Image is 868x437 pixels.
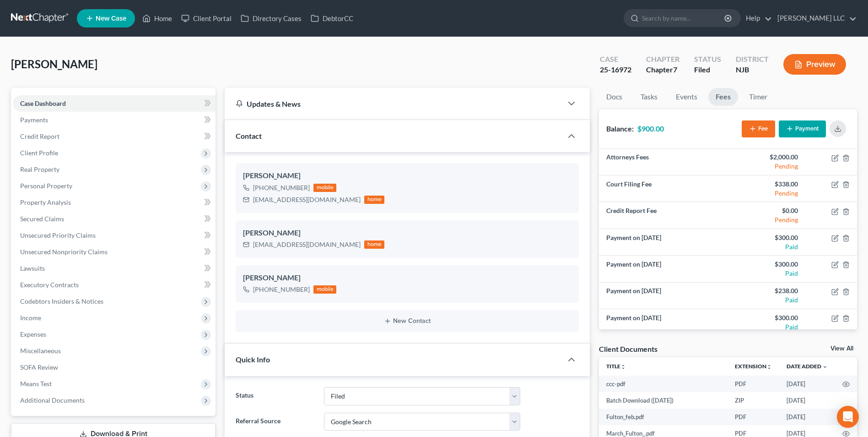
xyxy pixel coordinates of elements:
[646,65,679,75] div: Chapter
[20,149,58,157] span: Client Profile
[20,198,71,206] span: Property Analysis
[735,269,798,278] div: Paid
[13,244,216,260] a: Unsecured Nonpriority Claims
[830,345,853,352] a: View All
[766,364,772,370] i: unfold_more
[735,206,798,215] div: $0.00
[138,10,177,27] a: Home
[741,10,772,27] a: Help
[599,344,658,354] div: Client Documents
[13,359,216,376] a: SOFA Review
[20,165,59,173] span: Real Property
[253,195,361,204] div: [EMAIL_ADDRESS][DOMAIN_NAME]
[20,396,85,404] span: Additional Documents
[20,215,64,223] span: Secured Claims
[13,277,216,293] a: Executory Contracts
[243,317,571,325] button: New Contact
[599,202,728,229] td: Credit Report Fee
[599,392,728,409] td: Batch Download ([DATE])
[735,162,798,171] div: Pending
[637,124,664,133] strong: $900.00
[96,15,126,22] span: New Case
[620,364,626,370] i: unfold_more
[231,387,319,405] label: Status
[599,229,728,256] td: Payment on [DATE]
[779,376,835,392] td: [DATE]
[13,211,216,227] a: Secured Claims
[13,227,216,244] a: Unsecured Priority Claims
[735,313,798,322] div: $300.00
[11,57,97,71] span: [PERSON_NAME]
[633,88,665,106] a: Tasks
[736,54,769,65] div: District
[20,281,79,289] span: Executory Contracts
[728,409,779,425] td: PDF
[642,10,726,27] input: Search by name...
[599,282,728,309] td: Payment on [DATE]
[599,88,630,106] a: Docs
[735,363,772,370] a: Extensionunfold_more
[243,273,571,284] div: [PERSON_NAME]
[787,363,828,370] a: Date Added expand_more
[20,264,45,272] span: Lawsuits
[837,406,859,428] div: Open Intercom Messenger
[600,54,631,65] div: Case
[599,376,728,392] td: ccc-pdf
[728,376,779,392] td: PDF
[600,65,631,75] div: 25-16972
[253,240,361,249] div: [EMAIL_ADDRESS][DOMAIN_NAME]
[779,392,835,409] td: [DATE]
[599,309,728,336] td: Payment on [DATE]
[13,194,216,211] a: Property Analysis
[243,228,571,239] div: [PERSON_NAME]
[735,153,798,162] div: $2,000.00
[364,240,384,249] div: home
[669,88,705,106] a: Events
[779,409,835,425] td: [DATE]
[779,120,826,137] button: Payment
[599,256,728,282] td: Payment on [DATE]
[20,231,96,239] span: Unsecured Priority Claims
[13,260,216,277] a: Lawsuits
[20,363,58,371] span: SOFA Review
[20,314,41,322] span: Income
[735,322,798,332] div: Paid
[20,132,59,140] span: Credit Report
[243,170,571,181] div: [PERSON_NAME]
[735,180,798,189] div: $338.00
[694,54,721,65] div: Status
[742,120,775,137] button: Fee
[20,347,61,355] span: Miscellaneous
[20,297,103,305] span: Codebtors Insiders & Notices
[735,189,798,198] div: Pending
[728,392,779,409] td: ZIP
[742,88,775,106] a: Timer
[735,286,798,295] div: $238.00
[253,183,310,192] div: [PHONE_NUMBER]
[606,124,634,133] strong: Balance:
[735,242,798,251] div: Paid
[236,10,306,27] a: Directory Cases
[364,196,384,204] div: home
[599,149,728,175] td: Attorneys Fees
[606,363,626,370] a: Titleunfold_more
[673,65,677,74] span: 7
[313,184,336,192] div: mobile
[694,65,721,75] div: Filed
[236,99,551,109] div: Updates & News
[236,131,262,140] span: Contact
[735,215,798,224] div: Pending
[253,285,310,294] div: [PHONE_NUMBER]
[735,260,798,269] div: $300.00
[708,88,738,106] a: Fees
[20,248,108,256] span: Unsecured Nonpriority Claims
[231,413,319,431] label: Referral Source
[306,10,358,27] a: DebtorCC
[13,128,216,145] a: Credit Report
[735,295,798,305] div: Paid
[236,355,270,364] span: Quick Info
[13,95,216,112] a: Case Dashboard
[773,10,857,27] a: [PERSON_NAME] LLC
[736,65,769,75] div: NJB
[177,10,236,27] a: Client Portal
